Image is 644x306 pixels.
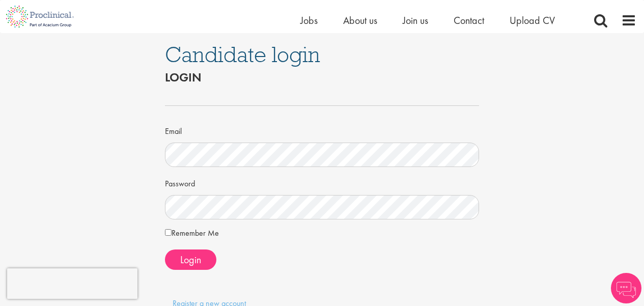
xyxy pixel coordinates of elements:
a: Upload CV [510,14,555,27]
iframe: reCAPTCHA [7,268,137,299]
label: Email [165,122,182,137]
a: About us [343,14,377,27]
a: Contact [454,14,484,27]
label: Password [165,175,195,190]
label: Remember Me [165,227,219,239]
button: Login [165,249,216,270]
a: Jobs [300,14,318,27]
h2: Login [165,71,480,84]
input: Remember Me [165,229,172,236]
span: Candidate login [165,41,320,68]
a: Join us [403,14,428,27]
img: Chatbot [611,273,641,303]
span: Login [180,253,201,266]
